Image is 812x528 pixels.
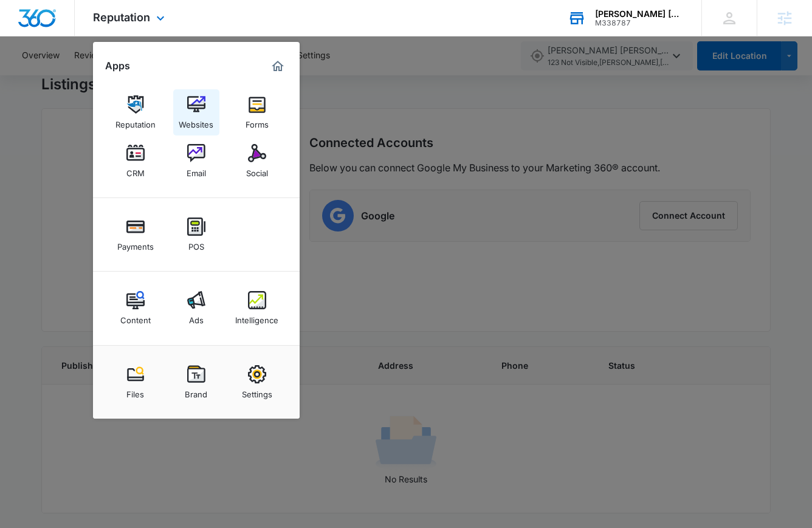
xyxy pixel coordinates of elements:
img: website_grey.svg [19,32,29,41]
img: logo_orange.svg [19,19,29,29]
div: Websites [179,114,213,129]
div: Payments [117,236,154,252]
span: Reputation [93,11,150,24]
div: Settings [242,383,272,399]
div: Intelligence [235,309,278,325]
a: POS [173,211,219,258]
div: Domain Overview [46,72,109,80]
div: Brand [185,383,207,399]
a: Ads [173,285,219,331]
div: account name [595,9,684,19]
div: Domain: [DOMAIN_NAME] [32,32,134,41]
a: CRM [112,138,159,184]
a: Brand [173,359,219,405]
div: CRM [126,162,145,178]
div: Forms [246,114,269,129]
a: Reputation [112,89,159,135]
div: Files [126,383,144,399]
a: Settings [234,359,280,405]
div: Social [246,162,268,178]
div: Email [187,162,206,178]
div: account id [595,19,684,27]
a: Marketing 360® Dashboard [268,57,287,76]
a: Files [112,359,159,405]
div: POS [188,236,204,252]
div: v 4.0.25 [34,19,60,29]
div: Ads [189,309,204,325]
a: Websites [173,89,219,135]
div: Keywords by Traffic [134,72,205,80]
a: Intelligence [234,285,280,331]
img: tab_domain_overview_orange.svg [33,70,43,80]
a: Content [112,285,159,331]
a: Email [173,138,219,184]
a: Forms [234,89,280,135]
div: Content [120,309,151,325]
a: Payments [112,211,159,258]
a: Social [234,138,280,184]
div: Reputation [115,114,156,129]
img: tab_keywords_by_traffic_grey.svg [121,70,131,80]
h2: Apps [105,60,130,72]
